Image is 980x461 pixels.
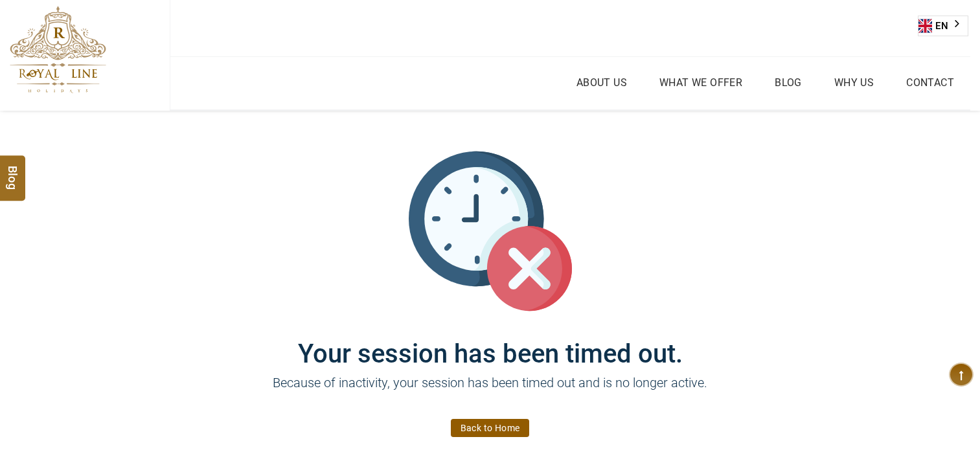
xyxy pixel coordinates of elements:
[573,73,630,92] a: About Us
[10,6,106,93] img: The Royal Line Holidays
[831,73,877,92] a: Why Us
[451,419,530,437] a: Back to Home
[903,73,957,92] a: Contact
[102,373,879,412] p: Because of inactivity, your session has been timed out and is no longer active.
[918,16,968,36] div: Language
[102,313,879,369] h1: Your session has been timed out.
[918,16,968,36] a: EN
[656,73,746,92] a: What we Offer
[771,73,805,92] a: Blog
[5,165,21,176] span: Blog
[918,16,968,36] aside: Language selected: English
[409,150,572,313] img: session_time_out.svg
